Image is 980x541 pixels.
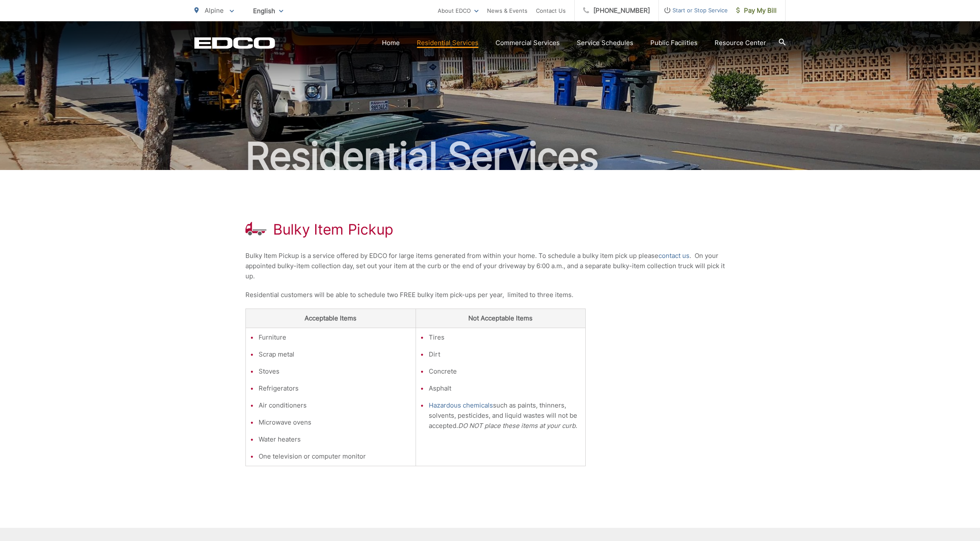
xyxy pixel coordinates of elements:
[429,400,581,431] li: such as paints, thinners, solvents, pesticides, and liquid wastes will not be accepted.
[429,349,581,360] li: Dirt
[259,400,411,411] li: Air conditioners
[429,366,581,377] li: Concrete
[736,6,777,16] span: Pay My Bill
[658,251,689,261] a: contact us
[194,37,275,49] a: EDCD logo. Return to the homepage.
[259,383,411,394] li: Refrigerators
[205,6,224,14] span: Alpine
[245,251,735,281] p: Bulky Item Pickup is a service offered by EDCO for large items generated from within your home. T...
[245,290,735,300] p: Residential customers will be able to schedule two FREE bulky item pick-ups per year, limited to ...
[194,135,786,178] h2: Residential Services
[429,383,581,394] li: Asphalt
[259,366,411,377] li: Stoves
[259,417,411,428] li: Microwave ovens
[536,6,566,16] a: Contact Us
[259,349,411,360] li: Scrap metal
[259,332,411,343] li: Furniture
[382,38,400,48] a: Home
[458,422,577,430] em: DO NOT place these items at your curb.
[715,38,766,48] a: Resource Center
[577,38,633,48] a: Service Schedules
[496,38,560,48] a: Commercial Services
[468,314,533,322] strong: Not Acceptable Items
[417,38,479,48] a: Residential Services
[259,451,411,462] li: One television or computer monitor
[429,332,581,343] li: Tires
[438,6,479,16] a: About EDCO
[429,400,493,411] a: Hazardous chemicals
[305,314,356,322] strong: Acceptable Items
[247,3,290,18] span: English
[259,434,411,445] li: Water heaters
[273,221,393,238] h1: Bulky Item Pickup
[487,6,527,16] a: News & Events
[650,38,698,48] a: Public Facilities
